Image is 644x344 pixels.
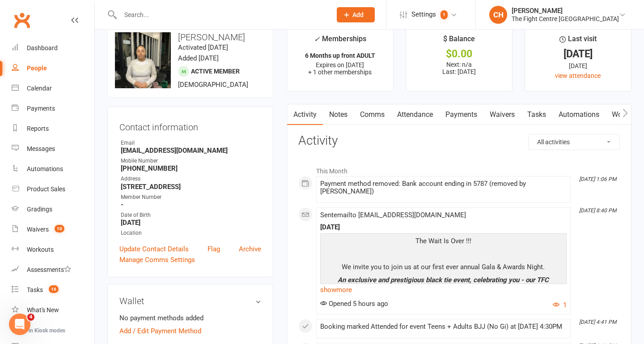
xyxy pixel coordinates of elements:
h3: Activity [298,134,620,148]
a: Attendance [391,104,439,125]
a: Comms [354,104,391,125]
strong: [EMAIL_ADDRESS][DOMAIN_NAME] [121,146,261,155]
a: Waivers [483,104,521,125]
a: Flag [208,244,220,254]
a: Notes [323,104,354,125]
time: Activated [DATE] [178,43,228,52]
a: Automations [552,104,606,125]
a: Archive [239,244,261,254]
div: Memberships [314,33,366,50]
div: What's New [27,306,59,314]
span: Settings [411,4,436,25]
div: Waivers [27,226,49,233]
a: Workouts [12,240,94,260]
a: Tasks [521,104,552,125]
a: Reports [12,119,94,139]
p: We invite you to join us at our first ever annual Gala & Awards Night. [322,262,564,275]
h3: [PERSON_NAME] [115,32,266,42]
div: Tasks [27,286,43,293]
div: Member Number [121,193,261,202]
p: The Wait Is Over !!! [322,236,564,249]
span: Sent email to [EMAIL_ADDRESS][DOMAIN_NAME] [320,211,466,219]
span: 16 [49,285,59,293]
div: Mobile Number [121,157,261,165]
div: Address [121,175,261,183]
a: Assessments [12,260,94,280]
span: + 1 other memberships [308,69,372,76]
div: Workouts [27,246,54,253]
span: An exclusive and prestigious black tie event, celebrating you - our TFC students, staff and athle... [338,276,549,295]
div: $ Balance [443,33,475,49]
strong: [PHONE_NUMBER] [121,164,261,172]
div: Date of Birth [121,211,261,219]
div: The Fight Centre [GEOGRAPHIC_DATA] [512,15,619,23]
span: 4 [27,314,34,321]
a: Messages [12,139,94,159]
div: Email [121,139,261,147]
li: This Month [298,162,620,176]
span: [DEMOGRAPHIC_DATA] [178,81,248,89]
div: [DATE] [320,224,567,231]
a: Calendar [12,78,94,99]
div: [DATE] [533,49,623,59]
i: [DATE] 1:06 PM [579,176,616,182]
p: Next: n/a Last: [DATE] [414,61,504,75]
span: 1 [441,10,448,19]
a: Update Contact Details [119,244,189,254]
button: 1 [553,300,567,310]
a: People [12,58,94,78]
a: Automations [12,159,94,179]
strong: [DATE] [121,219,261,227]
i: [DATE] 8:40 PM [579,207,616,214]
h3: Wallet [119,296,261,306]
span: Opened 5 hours ago [320,300,388,308]
div: Gradings [27,206,52,213]
div: Booking marked Attended for event Teens + Adults BJJ (No Gi) at [DATE] 4:30PM [320,323,567,331]
a: Payments [439,104,483,125]
a: Clubworx [11,9,33,31]
a: show more [320,284,567,296]
span: Expires on [DATE] [316,61,364,69]
div: [DATE] [533,61,623,71]
div: People [27,64,47,72]
div: Messages [27,145,55,152]
li: No payment methods added [119,313,261,323]
iframe: Intercom live chat [9,314,30,335]
div: Reports [27,125,49,132]
a: Payments [12,99,94,119]
strong: [STREET_ADDRESS] [121,183,261,191]
span: 10 [55,225,64,232]
input: Search... [118,9,325,21]
div: Payment method removed: Bank account ending in 5787 (removed by [PERSON_NAME]) [320,180,567,195]
div: Product Sales [27,185,65,193]
a: view attendance [555,72,601,79]
a: Tasks 16 [12,280,94,300]
div: Assessments [27,266,71,273]
div: Payments [27,105,55,112]
div: Calendar [27,85,52,92]
div: Automations [27,165,63,172]
time: Added [DATE] [178,54,219,62]
a: Add / Edit Payment Method [119,326,201,336]
span: Active member [191,68,240,75]
strong: 6 Months up front ADULT [305,52,375,59]
a: Dashboard [12,38,94,58]
strong: - [121,201,261,209]
a: Activity [287,104,323,125]
div: Location [121,229,261,237]
h3: Contact information [119,119,261,132]
button: Add [337,7,375,22]
div: [PERSON_NAME] [512,7,619,15]
div: $0.00 [414,49,504,59]
div: Dashboard [27,44,58,52]
a: Product Sales [12,179,94,199]
a: Waivers 10 [12,219,94,240]
a: Manage Comms Settings [119,254,195,265]
a: What's New [12,300,94,320]
i: ✓ [314,35,320,43]
i: [DATE] 4:41 PM [579,319,616,325]
span: Add [352,11,364,18]
div: CH [489,6,507,24]
img: image1662974615.png [115,32,171,88]
a: Gradings [12,199,94,219]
